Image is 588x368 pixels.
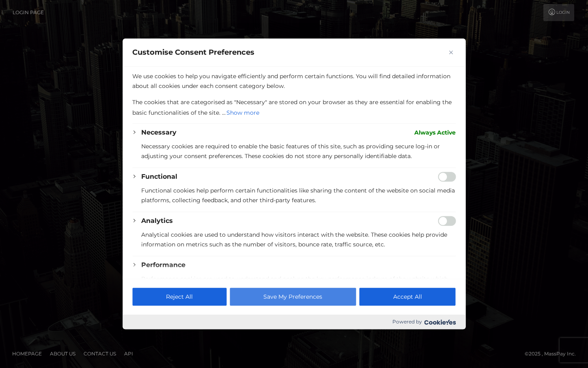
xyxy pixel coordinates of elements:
[141,172,177,182] button: Functional
[123,315,465,329] div: Powered by
[141,260,185,270] button: Performance
[132,47,254,57] span: Customise Consent Preferences
[123,39,465,329] div: Customise Consent Preferences
[141,216,173,226] button: Analytics
[230,288,356,306] button: Save My Preferences
[132,288,226,306] button: Reject All
[438,216,456,226] input: Enable Analytics
[132,97,456,118] p: The cookies that are categorised as "Necessary" are stored on your browser as they are essential ...
[132,71,456,91] p: We use cookies to help you navigate efficiently and perform certain functions. You will find deta...
[141,141,456,161] p: Necessary cookies are required to enable the basic features of this site, such as providing secur...
[141,186,456,205] p: Functional cookies help perform certain functionalities like sharing the content of the website o...
[141,128,177,137] button: Necessary
[141,230,456,249] p: Analytical cookies are used to understand how visitors interact with the website. These cookies h...
[414,128,456,137] span: Always Active
[446,47,456,57] button: Close
[424,319,456,325] img: Cookieyes logo
[438,172,456,182] input: Enable Functional
[360,288,456,306] button: Accept All
[449,50,453,54] img: Close
[226,107,260,118] button: Show more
